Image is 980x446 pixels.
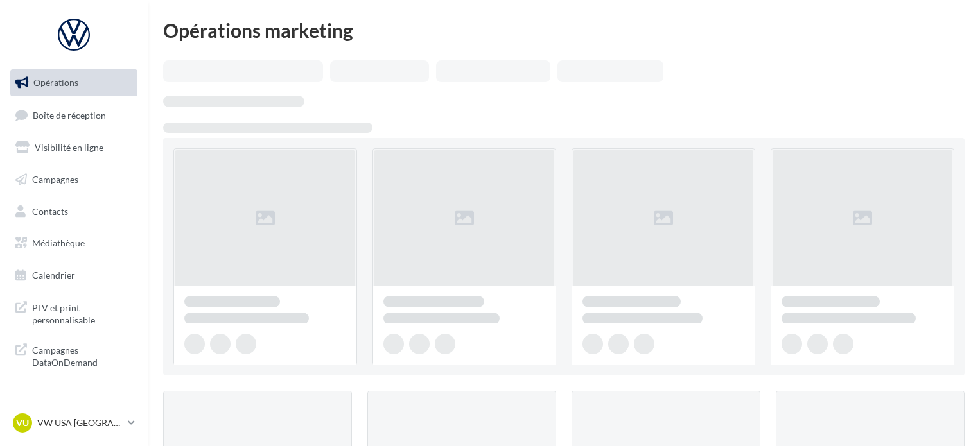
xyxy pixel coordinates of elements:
[8,198,140,225] a: Contacts
[8,336,140,374] a: Campagnes DataOnDemand
[32,270,75,280] span: Calendrier
[33,77,78,88] span: Opérations
[8,294,140,332] a: PLV et print personnalisable
[8,134,140,161] a: Visibilité en ligne
[32,174,78,185] span: Campagnes
[16,416,29,429] span: VU
[8,166,140,193] a: Campagnes
[8,262,140,289] a: Calendrier
[33,109,106,120] span: Boîte de réception
[8,69,140,96] a: Opérations
[32,237,85,248] span: Médiathèque
[8,230,140,257] a: Médiathèque
[8,101,140,129] a: Boîte de réception
[32,341,132,369] span: Campagnes DataOnDemand
[163,21,965,40] div: Opérations marketing
[32,299,132,327] span: PLV et print personnalisable
[32,205,68,216] span: Contacts
[10,411,137,435] a: VU VW USA [GEOGRAPHIC_DATA]
[37,416,123,429] p: VW USA [GEOGRAPHIC_DATA]
[35,142,103,153] span: Visibilité en ligne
